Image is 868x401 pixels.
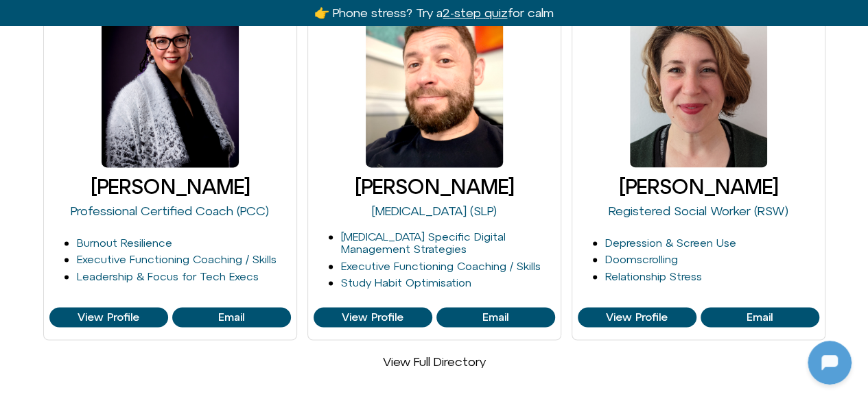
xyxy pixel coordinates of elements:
[49,175,291,198] h3: [PERSON_NAME]
[342,311,403,324] span: View Profile
[372,204,497,218] a: [MEDICAL_DATA] (SLP)
[314,307,432,328] a: View Profile of Craig Selinger
[341,260,541,272] a: Executive Functioning Coaching / Skills
[605,270,702,282] a: Relationship Stress
[606,311,668,324] span: View Profile
[808,341,852,385] iframe: Botpress
[77,236,172,249] a: Burnout Resilience
[578,307,696,328] a: View Profile of Jessie Kussin
[49,307,168,328] a: View Profile of Faelyne Templer
[77,253,277,265] a: Executive Functioning Coaching / Skills
[383,354,486,368] a: View Full Directory
[71,204,269,218] a: Professional Certified Coach (PCC)
[341,230,506,256] a: [MEDICAL_DATA] Specific Digital Management Strategies
[314,175,555,198] h3: [PERSON_NAME]
[605,253,678,265] a: Doomscrolling
[341,276,471,289] a: Study Habit Optimisation
[443,5,507,20] u: 2-step quiz
[77,270,259,282] a: Leadership & Focus for Tech Execs
[482,311,508,324] span: Email
[218,311,244,324] span: Email
[314,5,553,20] a: 👉 Phone stress? Try a2-step quizfor calm
[578,175,819,198] h3: [PERSON_NAME]
[436,307,555,328] a: View Profile of Craig Selinger
[605,236,736,249] a: Depression & Screen Use
[78,311,139,324] span: View Profile
[172,307,291,328] a: View Profile of Faelyne Templer
[609,204,788,218] a: Registered Social Worker (RSW)
[747,311,773,324] span: Email
[701,307,819,328] a: View Profile of Jessie Kussin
